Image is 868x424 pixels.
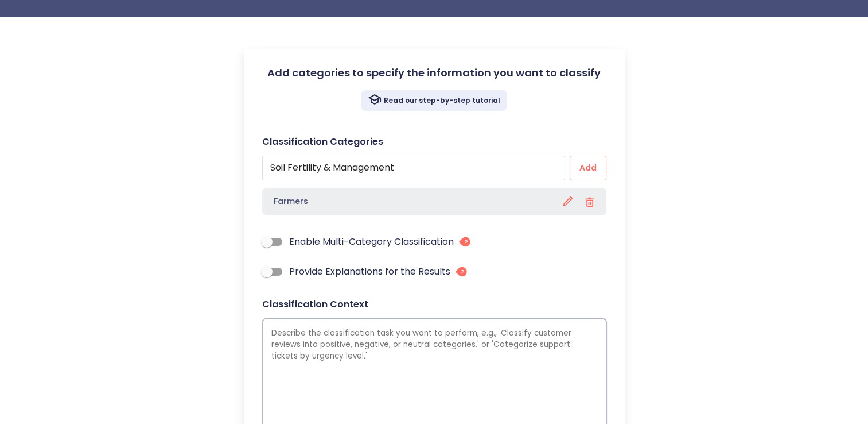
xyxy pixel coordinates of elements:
[289,265,450,279] span: Provide Explanations for the Results
[570,156,606,180] button: Add
[464,237,468,246] tspan: ?
[560,194,575,209] button: Edit
[267,67,601,79] h3: Add categories to specify the information you want to classify
[384,96,500,105] p: Read our step-by-step tutorial
[274,196,555,206] h4: Farmers
[580,192,600,211] button: Remove
[289,235,454,249] span: Enable Multi-Category Classification
[262,156,565,180] input: Enter category name
[460,267,464,276] tspan: ?
[262,299,606,310] h4: Classification Context
[579,161,597,175] span: Add
[262,136,606,148] h4: Classification Categories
